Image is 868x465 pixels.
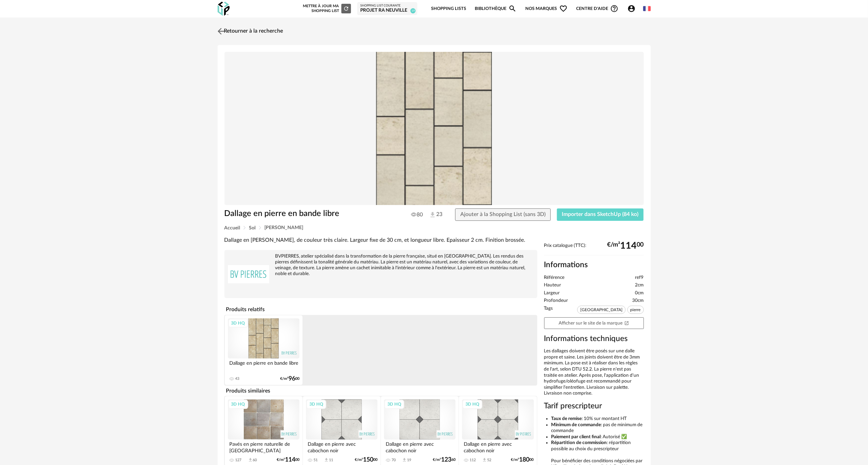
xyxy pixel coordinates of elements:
span: Account Circle icon [627,4,639,13]
span: Nos marques [526,1,568,17]
span: 114 [620,243,637,249]
img: Téléchargements [429,211,436,218]
li: : Autorisé ✅ [551,434,644,440]
span: Open In New icon [624,320,629,325]
img: brand logo [228,253,269,295]
h4: Produits similaires [224,386,537,396]
img: svg+xml;base64,PHN2ZyB3aWR0aD0iMjQiIGhlaWdodD0iMjQiIHZpZXdCb3g9IjAgMCAyNCAyNCIgZmlsbD0ibm9uZSIgeG... [216,26,226,36]
span: Refresh icon [343,7,349,10]
span: Help Circle Outline icon [610,4,618,13]
div: €/m² 00 [277,457,299,462]
span: [PERSON_NAME] [265,225,304,230]
div: Dallage en pierre en bande libre [228,359,299,372]
span: Profondeur [544,298,568,304]
div: Projet RA Neuville [360,8,414,14]
span: Hauteur [544,282,561,288]
div: Mettre à jour ma Shopping List [301,4,351,13]
span: Accueil [224,226,240,230]
span: 80 [411,211,423,218]
div: Les dallages doivent être posés sur une dalle propre et saine. Les joints doivent être de 3mm min... [544,348,644,396]
li: : répartition possible au choix du prescripteur [551,440,644,452]
b: Paiement par client final [551,434,601,439]
div: BVPIERRES, atelier spécialisé dans la transformation de la pierre française, situé en [GEOGRAPHIC... [228,253,534,277]
span: 2cm [635,282,644,288]
li: : pas de minimum de commande [551,422,644,434]
div: €/m² 60 [433,457,455,462]
div: 60 [253,458,257,463]
div: 3D HQ [306,400,326,409]
span: 30cm [633,298,644,304]
div: 70 [392,458,396,463]
div: Dallage en pierre avec cabochon noir [462,440,534,453]
b: Taux de remise [551,416,582,421]
a: Retourner à la recherche [216,24,283,39]
span: Ajouter à la Shopping List (sans 3D) [460,212,546,217]
span: Heart Outline icon [559,4,568,13]
span: Sol [249,226,256,230]
span: 180 [519,457,530,462]
span: 114 [285,457,295,462]
span: 150 [363,457,373,462]
span: Largeur [544,290,560,296]
span: Download icon [324,457,329,463]
span: Download icon [248,457,253,463]
span: 0cm [635,290,644,296]
span: Account Circle icon [627,4,636,13]
button: Importer dans SketchUp (84 ko) [557,208,644,221]
img: OXP [218,2,230,16]
div: Prix catalogue (TTC): [544,243,644,256]
div: 3D HQ [228,319,248,328]
a: 3D HQ Dallage en pierre en bande libre 43 €/m²9600 [225,315,303,385]
span: 23 [429,211,442,218]
div: €/m² 00 [511,457,534,462]
a: Shopping List courante Projet RA Neuville 19 [360,4,414,14]
h2: Informations [544,260,644,270]
div: 112 [470,458,476,463]
div: Dallage en [PERSON_NAME], de couleur très claire. Largeur fixe de 30 cm, et longueur libre. Epais... [224,237,537,244]
span: 19 [410,8,416,13]
h4: Produits relatifs [224,304,537,315]
div: 127 [235,458,242,463]
span: Tags [544,306,553,316]
span: pierre [627,306,644,314]
button: Ajouter à la Shopping List (sans 3D) [455,208,551,221]
div: 51 [314,458,318,463]
span: Référence [544,275,565,281]
div: 43 [235,376,240,381]
b: Répartition de commission [551,440,607,445]
span: Magnify icon [508,4,517,13]
h1: Dallage en pierre en bande libre [224,208,395,219]
span: Centre d'aideHelp Circle Outline icon [576,4,618,13]
a: Afficher sur le site de la marqueOpen In New icon [544,317,644,329]
div: 3D HQ [384,400,404,409]
h3: Informations techniques [544,334,644,344]
div: €/m² 00 [280,376,299,381]
span: 96 [288,376,295,381]
div: €/m² 00 [607,243,644,249]
div: €/m² 00 [355,457,377,462]
span: Importer dans SketchUp (84 ko) [562,212,639,217]
img: fr [643,5,651,12]
div: Dallage en pierre avec cabochon noir [384,440,455,453]
b: Minimum de commande [551,422,601,427]
span: ref9 [635,275,644,281]
span: Download icon [402,457,407,463]
a: Shopping Lists [431,1,466,17]
div: Shopping List courante [360,4,414,8]
span: 123 [441,457,451,462]
a: BibliothèqueMagnify icon [475,1,517,17]
span: Download icon [482,457,487,463]
li: : 10% sur montant HT [551,416,644,422]
div: 11 [329,458,333,463]
div: Pavés en pierre naturelle de [GEOGRAPHIC_DATA] [228,440,299,453]
h3: Tarif prescripteur [544,401,644,411]
img: Product pack shot [224,52,644,205]
div: 3D HQ [228,400,248,409]
span: [GEOGRAPHIC_DATA] [577,306,626,314]
div: 19 [407,458,411,463]
div: 52 [487,458,491,463]
div: Breadcrumb [224,225,644,230]
div: 3D HQ [462,400,482,409]
div: Dallage en pierre avec cabochon noir [306,440,377,453]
